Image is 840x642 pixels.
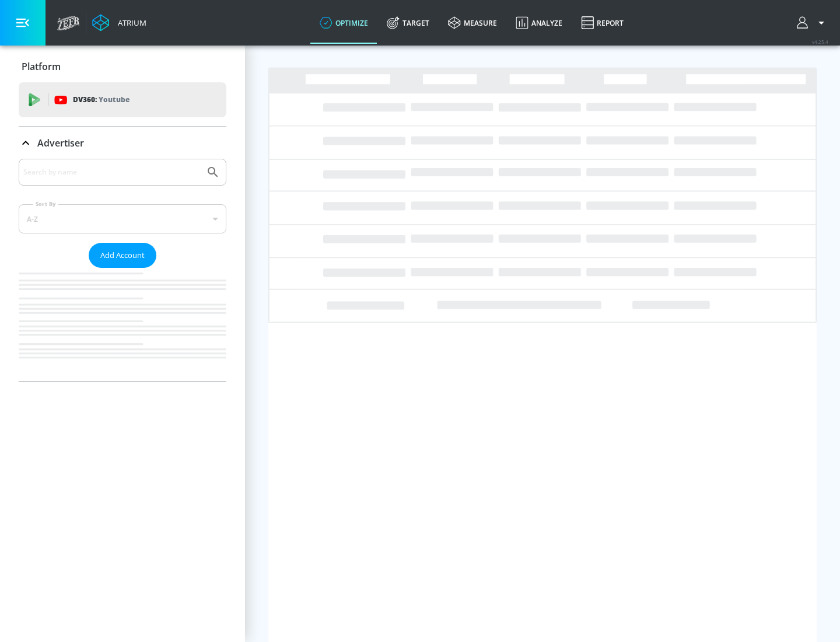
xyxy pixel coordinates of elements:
div: Advertiser [19,127,226,159]
a: Analyze [506,2,572,44]
input: Search by name [23,165,200,180]
a: measure [439,2,506,44]
span: Add Account [100,249,145,262]
nav: list of Advertiser [19,268,226,381]
label: Sort By [33,200,58,208]
div: DV360: Youtube [19,82,226,117]
div: Advertiser [19,159,226,381]
a: Report [572,2,633,44]
p: Youtube [99,93,129,106]
p: Advertiser [37,137,84,149]
a: Target [377,2,439,44]
div: Platform [19,50,226,83]
p: Platform [22,60,61,73]
span: v 4.25.4 [812,39,828,45]
button: Add Account [89,243,156,268]
div: Atrium [113,18,146,28]
a: Atrium [92,14,146,32]
div: A-Z [19,204,226,233]
p: DV360: [73,93,129,106]
a: optimize [310,2,377,44]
